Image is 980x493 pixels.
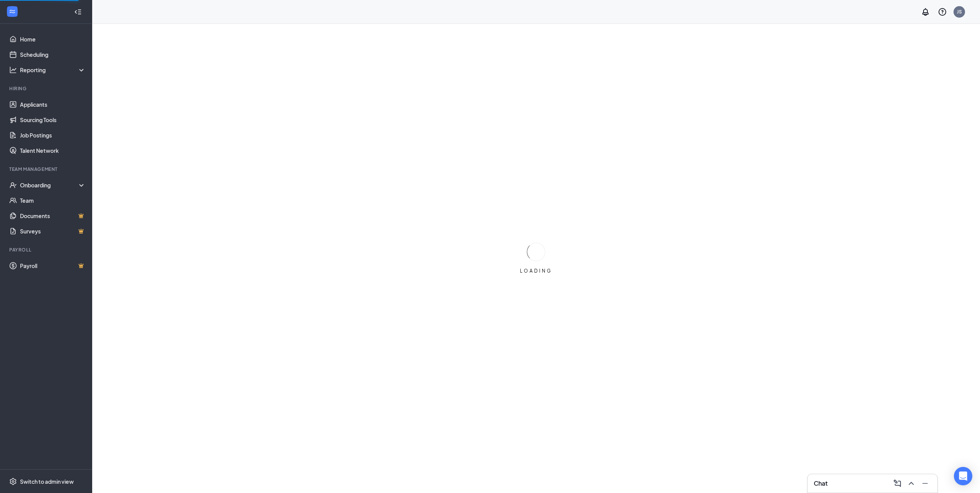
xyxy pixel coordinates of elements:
[20,181,79,189] div: Onboarding
[921,7,930,17] svg: Notifications
[20,47,86,62] a: Scheduling
[907,479,916,488] svg: ChevronUp
[905,477,917,490] button: ChevronUp
[20,193,86,208] a: Team
[517,268,555,274] div: LOADING
[954,467,972,485] div: Open Intercom Messenger
[8,8,16,15] svg: WorkstreamLogo
[20,143,86,158] a: Talent Network
[9,246,84,253] div: Payroll
[814,479,828,488] h3: Chat
[20,31,86,47] a: Home
[20,97,86,112] a: Applicants
[20,258,86,273] a: PayrollCrown
[20,66,86,74] div: Reporting
[9,66,17,74] svg: Analysis
[20,223,86,239] a: SurveysCrown
[920,479,930,488] svg: Minimize
[9,166,84,172] div: Team Management
[938,7,947,17] svg: QuestionInfo
[20,127,86,143] a: Job Postings
[9,85,84,92] div: Hiring
[957,8,962,15] div: JS
[20,208,86,223] a: DocumentsCrown
[74,8,82,16] svg: Collapse
[9,181,17,189] svg: UserCheck
[919,477,931,490] button: Minimize
[893,479,902,488] svg: ComposeMessage
[20,112,86,127] a: Sourcing Tools
[891,477,904,490] button: ComposeMessage
[20,478,74,485] div: Switch to admin view
[9,478,17,485] svg: Settings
